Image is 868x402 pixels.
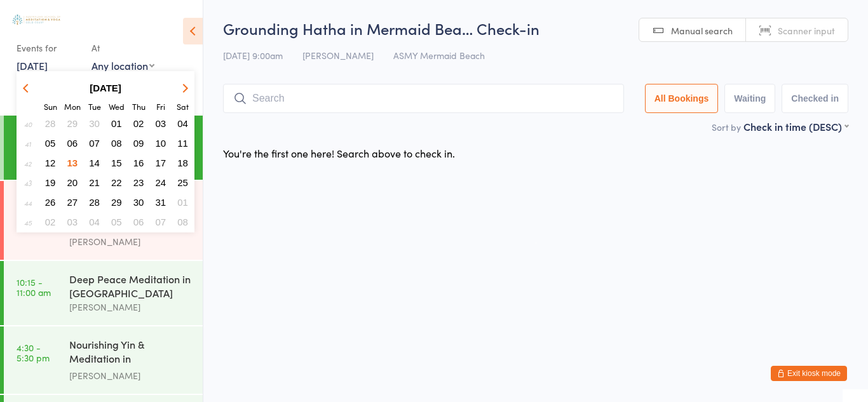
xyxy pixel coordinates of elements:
[107,115,126,132] button: 01
[67,157,78,168] span: 13
[107,154,126,171] button: 15
[133,118,144,129] span: 02
[156,197,166,208] span: 31
[173,174,193,191] button: 25
[89,118,100,129] span: 30
[223,146,455,160] div: You're the first one here! Search above to check in.
[129,135,149,152] button: 09
[132,101,146,112] small: Thursday
[107,174,126,191] button: 22
[45,177,56,188] span: 19
[173,135,193,152] button: 11
[4,116,203,180] a: 9:00 -10:00 amGrounding Hatha in [GEOGRAPHIC_DATA][PERSON_NAME]
[133,217,144,227] span: 06
[85,194,104,211] button: 28
[151,135,171,152] button: 10
[177,217,188,227] span: 08
[724,84,775,113] button: Waiting
[4,181,203,260] a: 9:30 -10:30 amYoga Asanas in [GEOGRAPHIC_DATA][PERSON_NAME] [PERSON_NAME]
[24,158,32,168] em: 42
[111,217,122,227] span: 05
[111,118,122,129] span: 01
[156,101,165,112] small: Friday
[129,154,149,171] button: 16
[67,217,78,227] span: 03
[69,368,192,383] div: [PERSON_NAME]
[67,197,78,208] span: 27
[85,174,104,191] button: 21
[89,197,100,208] span: 28
[17,342,50,363] time: 4:30 - 5:30 pm
[177,118,188,129] span: 04
[173,154,193,171] button: 18
[129,213,149,231] button: 06
[88,101,101,112] small: Tuesday
[41,154,60,171] button: 12
[63,174,83,191] button: 20
[63,115,83,132] button: 29
[67,118,78,129] span: 29
[177,197,188,208] span: 01
[223,84,624,113] input: Search
[85,154,104,171] button: 14
[107,194,126,211] button: 29
[41,115,60,132] button: 28
[111,197,122,208] span: 29
[4,261,203,325] a: 10:15 -11:00 amDeep Peace Meditation in [GEOGRAPHIC_DATA][PERSON_NAME]
[133,138,144,149] span: 09
[111,157,122,168] span: 15
[778,24,835,37] span: Scanner input
[177,101,189,112] small: Saturday
[156,177,166,188] span: 24
[44,101,57,112] small: Sunday
[151,174,171,191] button: 24
[92,37,154,58] div: At
[645,84,719,113] button: All Bookings
[24,119,32,129] em: 40
[151,154,171,171] button: 17
[69,300,192,314] div: [PERSON_NAME]
[393,49,485,62] span: ASMY Mermaid Beach
[107,213,126,231] button: 05
[129,115,149,132] button: 02
[45,138,56,149] span: 05
[177,138,188,149] span: 11
[223,18,848,39] h2: Grounding Hatha in Mermaid Bea… Check-in
[156,217,166,227] span: 07
[41,194,60,211] button: 26
[63,213,83,231] button: 03
[63,154,83,171] button: 13
[712,121,741,133] label: Sort by
[4,326,203,394] a: 4:30 -5:30 pmNourishing Yin & Meditation in [GEOGRAPHIC_DATA][PERSON_NAME]
[24,217,32,227] em: 45
[151,115,171,132] button: 03
[45,157,56,168] span: 12
[45,197,56,208] span: 26
[302,49,374,62] span: [PERSON_NAME]
[177,157,188,168] span: 18
[92,58,154,72] div: Any location
[156,157,166,168] span: 17
[173,194,193,211] button: 01
[25,138,31,149] em: 41
[67,177,78,188] span: 20
[223,49,283,62] span: [DATE] 9:00am
[63,194,83,211] button: 27
[129,174,149,191] button: 23
[771,366,847,381] button: Exit kiosk mode
[45,118,56,129] span: 28
[111,177,122,188] span: 22
[129,194,149,211] button: 30
[69,337,192,368] div: Nourishing Yin & Meditation in [GEOGRAPHIC_DATA]
[782,84,848,113] button: Checked in
[151,194,171,211] button: 31
[671,24,733,37] span: Manual search
[69,272,192,300] div: Deep Peace Meditation in [GEOGRAPHIC_DATA]
[17,58,48,72] a: [DATE]
[67,138,78,149] span: 06
[133,197,144,208] span: 30
[743,119,848,133] div: Check in time (DESC)
[85,135,104,152] button: 07
[89,177,100,188] span: 21
[107,135,126,152] button: 08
